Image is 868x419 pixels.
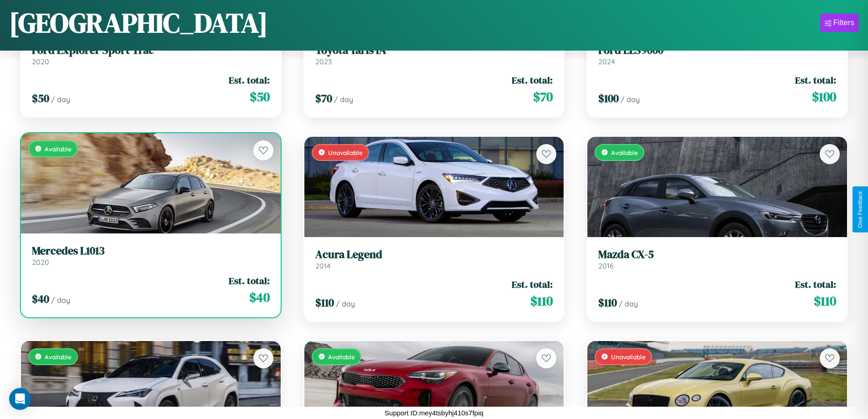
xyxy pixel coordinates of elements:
h3: Ford LLS9000 [598,44,836,57]
span: $ 40 [249,288,270,306]
span: 2020 [32,258,49,267]
span: / day [334,95,353,104]
span: $ 50 [32,91,49,106]
h3: Mercedes L1013 [32,244,270,258]
span: $ 40 [32,291,49,306]
h1: [GEOGRAPHIC_DATA] [9,4,268,41]
span: Unavailable [611,353,646,361]
span: $ 50 [250,88,270,106]
h3: Ford Explorer Sport Trac [32,44,270,57]
span: / day [51,295,70,305]
span: $ 70 [533,88,553,106]
p: Support ID: mey4tsbyhj410s7fpiq [385,407,483,419]
span: Est. total: [512,73,553,87]
div: Open Intercom Messenger [9,388,31,410]
span: 2024 [598,57,615,66]
span: $ 100 [598,91,619,106]
div: Give Feedback [857,191,863,228]
a: Mercedes L10132020 [32,244,270,267]
span: $ 110 [814,292,836,310]
span: $ 70 [315,91,332,106]
a: Ford LLS90002024 [598,44,836,66]
span: Available [328,353,355,361]
span: / day [619,299,638,308]
span: Est. total: [795,278,836,291]
span: Est. total: [795,73,836,87]
a: Toyota Yaris iA2023 [315,44,553,66]
span: 2016 [598,261,614,270]
span: Available [611,149,638,156]
span: 2014 [315,261,331,270]
span: / day [51,95,70,104]
button: Filters [820,14,859,32]
span: Est. total: [512,278,553,291]
span: Unavailable [328,149,363,156]
a: Acura Legend2014 [315,248,553,270]
span: $ 110 [530,292,553,310]
span: / day [336,299,355,308]
span: $ 110 [598,295,617,310]
span: $ 100 [812,88,836,106]
span: Est. total: [229,274,270,287]
span: Est. total: [229,73,270,87]
span: 2023 [315,57,332,66]
span: Available [45,145,72,153]
h3: Acura Legend [315,248,553,261]
div: Filters [833,18,854,27]
span: Available [45,353,72,361]
span: $ 110 [315,295,334,310]
h3: Toyota Yaris iA [315,44,553,57]
span: 2020 [32,57,49,66]
h3: Mazda CX-5 [598,248,836,261]
span: / day [621,95,640,104]
a: Mazda CX-52016 [598,248,836,270]
a: Ford Explorer Sport Trac2020 [32,44,270,66]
